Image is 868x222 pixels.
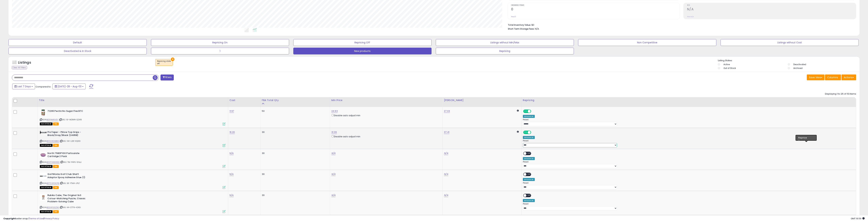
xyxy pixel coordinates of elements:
button: Repricing Off [293,39,432,46]
a: B004FG0ZWI [47,206,59,209]
b: ProTaper - Pillow Top Grips - Black/Gray/Black (24858) [47,131,89,138]
span: | SKU: GX-L2K1-XQ0G [60,140,80,142]
button: Default [9,39,147,46]
img: 31s71vxJOmL._SL40_.jpg [40,173,47,179]
span: N/A [535,27,539,30]
span: FBA [53,165,59,168]
a: 24.93 [331,109,338,113]
div: Cost [230,98,259,102]
div: 30 [262,173,327,176]
label: Archived [793,67,803,70]
button: Save View [807,75,824,80]
span: All listings that are currently out of stock and unavailable for purchase on Amazon [40,144,53,147]
div: Min Price [331,98,441,102]
span: OFF [526,152,532,155]
span: All listings that are currently out of stock and unavailable for purchase on Amazon [40,122,53,125]
span: FBA [53,186,59,189]
div: Preset: [523,140,853,147]
button: × [171,57,174,61]
div: 30 [262,194,327,197]
a: B01INM6V5Y [47,118,58,121]
span: ON [524,131,528,134]
div: ASIN: [40,173,225,188]
div: Repricing [523,98,855,102]
span: ROI [687,4,856,6]
button: Listings without Min/Max [436,39,574,46]
div: Amazon AI [523,115,535,118]
span: 2025-08-11 16:59 GMT [851,217,865,220]
button: New products [293,48,432,54]
span: OFF [526,194,532,197]
button: Non Competitive [578,39,716,46]
b: GolfWorks Golf Club Shaft Adaptor Epoxy Adhesive Glue (1) [47,173,89,180]
a: 37.41 [444,130,449,134]
a: B00THNG95G [47,161,60,164]
h2: N/A [687,7,856,12]
h2: 0 [511,7,680,12]
a: N/A [230,172,234,176]
div: 30 [262,131,327,134]
b: Total Inventory Value: [508,23,531,26]
div: off [157,62,171,65]
b: North 7580P100 Particulate Cartridge 2 Pack [47,152,89,159]
span: OFF [526,173,532,176]
span: Last 7 Days [17,85,31,88]
small: Prev: N/A [687,16,694,18]
span: All listings that are currently out of stock and unavailable for purchase on Amazon [40,210,53,213]
a: B002KOAB8A [47,140,59,143]
div: Disable auto adjust min [331,113,440,117]
a: N/A [444,152,448,155]
img: 41c6wNRu+eL._SL40_.jpg [40,194,47,201]
span: ON [524,110,528,113]
span: | SKU: 61-MOMN-QO49 [59,118,82,121]
label: Out of Stock [723,67,736,70]
span: OFF [531,110,536,113]
div: Preset: [523,203,853,210]
p: Listing States: [718,59,859,62]
i: Calculated using Dynamic Max Price. [517,110,519,112]
a: N/A [230,194,234,197]
span: | SKU: B1-YTMA-JPLF [60,182,80,185]
a: N/A [331,152,335,155]
div: Clear All Filters [12,66,27,69]
span: FBA [53,210,59,213]
button: Repricing On [151,39,289,46]
img: 31WoJk9+MTL._SL40_.jpg [40,152,47,158]
a: B07CGFGCP8 [47,182,59,185]
div: seller snap | | [3,217,59,220]
button: Listings without Cost [721,39,859,46]
div: Title [39,98,227,102]
span: Repricing state : [157,60,171,65]
a: N/A [331,172,335,176]
div: Preset: [523,182,853,190]
a: 16.20 [230,130,235,134]
button: Last 7 Days [12,84,35,89]
div: ASIN: [40,152,225,168]
div: Preset: [523,119,853,126]
button: 1 [151,48,289,54]
a: N/A [230,152,234,155]
span: [DATE]-28 - Aug-03 [58,85,81,88]
button: Filters [161,75,174,80]
span: | SKU: K4-CT79-4ZKG [60,206,81,209]
button: [DATE]-28 - Aug-03 [53,84,86,89]
a: Privacy Policy [44,217,59,220]
i: Calculated using Dynamic Max Price. [517,131,519,133]
div: [PERSON_NAME] [444,98,520,102]
div: FBA Total Qty [262,98,328,102]
a: Terms of Use [29,217,44,220]
img: 41yE1fKP2TL._SL40_.jpg [40,131,47,134]
span: All listings that are currently out of stock and unavailable for purchase on Amazon [40,186,53,189]
span: | SKU: TM-PAPU-6NJJ [60,161,81,163]
div: Amazon AI [523,136,535,139]
button: Columns [825,75,841,80]
span: Ordered Items [511,4,680,6]
label: Active [723,63,730,66]
div: 50 [262,110,327,113]
span: All listings that are currently out of stock and unavailable for purchase on Amazon [40,165,53,168]
b: Rubiks Cube, The Original 3x3 Colour-Matching Puzzle, Classic Problem-Solving Cube [47,194,89,204]
button: Repricing [436,48,574,54]
a: N/A [444,172,448,176]
strong: Copyright [3,217,16,220]
label: Deactivated [793,63,806,66]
